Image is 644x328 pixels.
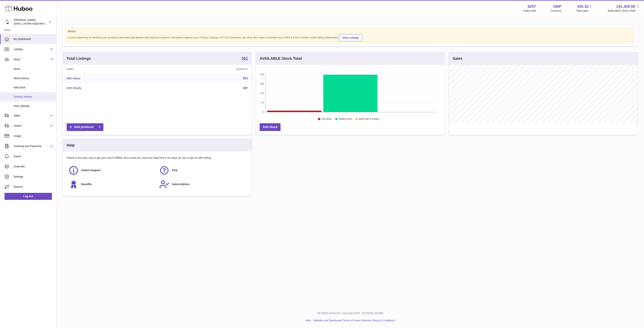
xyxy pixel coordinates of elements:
a: 141,308.58 AVAILABLE Stock Total [608,4,639,13]
h3: Help [67,143,75,148]
a: Website and Dashboard Terms of Use [314,319,358,322]
a: 501 [243,77,248,80]
span: Stock History [14,77,54,80]
th: Quantity [165,65,252,74]
a: Add Stock [260,123,281,131]
span: Returns [14,185,54,189]
div: If you're planning on sending your products internationally please add required customs informati... [68,34,633,41]
a: Service Terms & Conditions [363,319,395,322]
img: don@skinsgolf.com [5,19,10,25]
text: Low Stock [321,118,332,120]
span: Settings [14,175,54,179]
text: 183 [260,83,264,85]
text: Stock over 2 months [359,118,379,120]
span: Usage [14,134,54,138]
span: Invoicing and Payments [14,144,50,148]
span: My Dashboard [14,37,54,41]
a: Help [305,319,311,322]
div: Currency [551,9,562,13]
span: Subscriptions [172,182,190,186]
text: 244 [260,73,264,75]
span: AVAILABLE Stock Total [608,9,639,13]
td: With Shopify [63,83,165,93]
text: Healthy stock [338,118,352,120]
span: Add Stock [14,86,54,89]
a: 335.32 Total sales [576,4,593,13]
strong: 8257 [528,4,536,9]
a: Subscriptions [159,179,246,189]
span: 335.32 [577,4,589,9]
text: 0 [263,111,264,113]
span: Sales [14,114,50,117]
span: Total sales [576,9,593,13]
li: and [312,319,395,322]
a: Huboo Support [68,165,155,175]
span: ASN Uploads [14,104,54,108]
strong: Notice [68,30,633,33]
a: 497 [243,87,248,90]
a: Log out [5,193,52,200]
span: Cases [14,155,54,158]
span: Stock [14,58,50,61]
a: Add products [67,123,103,131]
span: Channels [14,165,54,168]
p: All Rights Reserved. Copyright 2025 - [DOMAIN_NAME] [60,311,641,315]
span: Huboo Support [81,169,101,172]
text: 122 [260,92,264,94]
h3: AVAILABLE Stock Total [260,56,302,61]
strong: 501 [242,56,248,60]
text: 61 [262,101,264,104]
div: Huboo Ref [523,9,536,13]
span: Listings [14,48,50,51]
a: Benefits [68,179,155,189]
span: Delivery History [14,95,54,99]
h3: Total Listings [67,56,91,61]
span: FAQ [172,169,178,172]
span: Orders [14,124,50,128]
span: 141,308.58 [616,4,635,9]
a: View Listings [339,34,362,41]
div: [PERSON_NAME] [14,18,48,25]
span: Stock [14,67,54,71]
h3: Sales [453,56,462,61]
a: 501 [242,56,248,61]
strong: GBP [553,4,561,9]
th: Name [63,65,165,74]
span: Benefits [81,182,92,186]
p: Huboo is the easy way to get your stock fulfilled. But incase you need any help here's our ways f... [67,156,248,160]
span: [EMAIL_ADDRESS][DOMAIN_NAME] [14,22,55,25]
a: FAQ [159,165,246,175]
td: With Huboo [63,74,165,83]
